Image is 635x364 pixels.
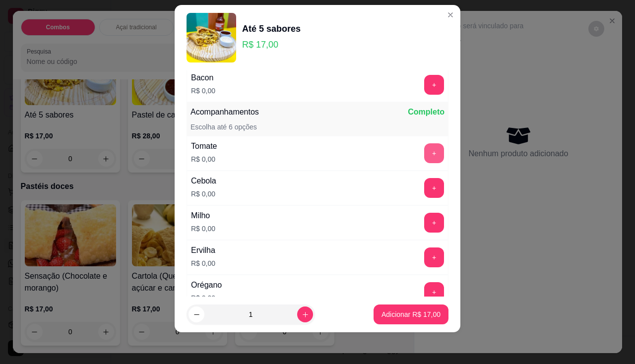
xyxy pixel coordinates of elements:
[191,224,215,234] p: R$ 0,00
[242,22,301,36] div: Até 5 sabores
[424,143,444,163] button: add
[189,306,204,322] button: decrease-product-quantity
[191,258,215,268] p: R$ 0,00
[408,106,444,118] p: Completo
[191,210,215,222] div: Milho
[191,154,217,164] p: R$ 0,00
[374,304,448,324] button: Adicionar R$ 17,00
[191,293,222,303] p: R$ 0,00
[443,7,458,23] button: Close
[191,140,217,152] div: Tomate
[297,306,313,322] button: increase-product-quantity
[191,86,215,96] p: R$ 0,00
[424,178,444,198] button: add
[424,282,444,302] button: add
[191,279,222,291] div: Orégano
[191,244,215,256] div: Ervilha
[190,122,257,132] p: Escolha até 6 opções
[424,213,444,233] button: add
[191,189,216,199] p: R$ 0,00
[242,38,301,52] p: R$ 17,00
[381,309,441,319] p: Adicionar R$ 17,00
[191,175,216,187] div: Cebola
[190,106,259,118] p: Acompanhamentos
[191,72,215,84] div: Bacon
[424,247,444,267] button: add
[424,75,444,95] button: add
[187,13,236,62] img: product-image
